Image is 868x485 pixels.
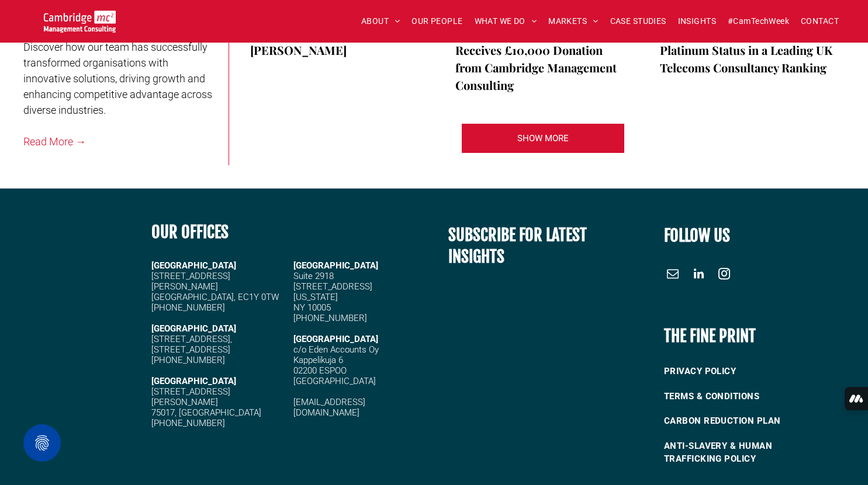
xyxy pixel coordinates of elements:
span: [STREET_ADDRESS] [293,281,372,292]
a: INSIGHTS [672,12,722,30]
a: linkedin [690,265,707,285]
a: Your Business Transformed | Cambridge Management Consulting [44,12,116,25]
span: SHOW MORE [517,124,569,153]
span: Suite 2918 [293,271,334,281]
a: #CamTechWeek [722,12,795,30]
span: c/o Eden Accounts Oy Kappelikuja 6 02200 ESPOO [GEOGRAPHIC_DATA] [293,344,379,386]
a: PRIVACY POLICY [664,359,823,384]
strong: [GEOGRAPHIC_DATA] [151,376,236,386]
span: [PHONE_NUMBER] [151,355,225,365]
a: Your Business Transformed | Cambridge Management Consulting [461,123,625,153]
b: OUR OFFICES [151,222,229,242]
strong: [GEOGRAPHIC_DATA] [151,323,236,334]
span: [STREET_ADDRESS], [151,334,232,344]
img: Cambridge MC Logo, digital transformation [44,11,116,33]
font: FOLLOW US [664,225,730,246]
span: [US_STATE] [293,292,338,302]
span: [PHONE_NUMBER] [293,313,367,323]
span: [STREET_ADDRESS][PERSON_NAME] [GEOGRAPHIC_DATA], EC1Y 0TW [151,271,279,302]
a: CASE STUDIES [604,12,672,30]
span: [STREET_ADDRESS] [151,344,230,355]
span: SUBSCRIBE FOR LATEST INSIGHTS [448,225,587,267]
a: [EMAIL_ADDRESS][DOMAIN_NAME] [293,397,365,418]
a: OUR PEOPLE [406,12,468,30]
a: The [PERSON_NAME] Trust Receives £10,000 Donation from Cambridge Management Consulting [455,24,631,94]
strong: [GEOGRAPHIC_DATA] [151,260,236,271]
span: [GEOGRAPHIC_DATA] [293,334,378,344]
a: CARBON REDUCTION PLAN [664,409,823,434]
b: THE FINE PRINT [664,326,756,346]
a: ANTI-SLAVERY & HUMAN TRAFFICKING POLICY [664,434,823,472]
span: [PHONE_NUMBER] [151,302,225,313]
span: [GEOGRAPHIC_DATA] [293,260,378,271]
span: [PHONE_NUMBER] [151,418,225,428]
a: Cambridge MC Achieves Platinum Status in a Leading UK Telecoms Consultancy Ranking [660,24,836,76]
span: NY 10005 [293,302,331,313]
span: Discover how our team has successfully transformed organisations with innovative solutions, drivi... [23,41,212,116]
a: email [664,265,682,285]
a: CONTACT [795,12,845,30]
a: instagram [715,265,733,285]
span: [STREET_ADDRESS][PERSON_NAME] [151,386,230,407]
a: ABOUT [355,12,406,30]
a: WHAT WE DO [469,12,543,30]
a: MARKETS [542,12,604,30]
a: Read More → [23,135,86,148]
span: 75017, [GEOGRAPHIC_DATA] [151,407,261,418]
a: TERMS & CONDITIONS [664,384,823,409]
